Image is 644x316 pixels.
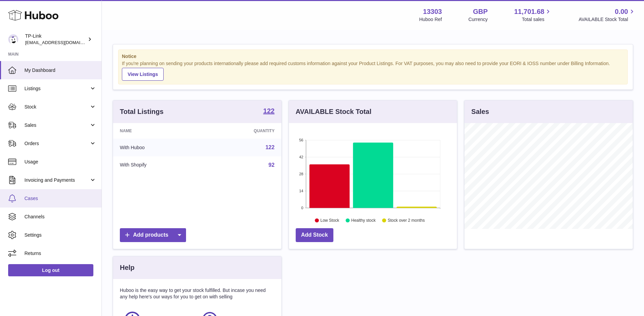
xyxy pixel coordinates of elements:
[615,7,628,16] span: 0.00
[296,228,333,242] a: Add Stock
[24,195,96,202] span: Cases
[514,7,552,23] a: 11,701.68 Total sales
[522,16,552,23] span: Total sales
[204,123,281,139] th: Quantity
[423,7,442,16] strong: 13303
[122,68,164,81] a: View Listings
[351,218,376,223] text: Healthy stock
[578,7,636,23] a: 0.00 AVAILABLE Stock Total
[299,155,303,159] text: 42
[473,7,487,16] strong: GBP
[24,122,89,129] span: Sales
[24,177,89,183] span: Invoicing and Payments
[299,172,303,176] text: 28
[299,138,303,142] text: 56
[514,7,544,16] span: 11,701.68
[299,189,303,193] text: 14
[120,228,186,242] a: Add products
[122,60,624,81] div: If you're planning on sending your products internationally please add required customs informati...
[113,156,204,174] td: With Shopify
[24,67,96,74] span: My Dashboard
[113,123,204,139] th: Name
[120,287,275,300] p: Huboo is the easy way to get your stock fulfilled. But incase you need any help here's our ways f...
[578,16,636,23] span: AVAILABLE Stock Total
[296,107,371,116] h3: AVAILABLE Stock Total
[419,16,442,23] div: Huboo Ref
[8,264,93,276] a: Log out
[320,218,339,223] text: Low Stock
[122,53,624,60] strong: Notice
[24,140,89,147] span: Orders
[24,250,96,257] span: Returns
[25,40,100,45] span: [EMAIL_ADDRESS][DOMAIN_NAME]
[24,104,89,110] span: Stock
[468,16,488,23] div: Currency
[24,214,96,220] span: Channels
[24,232,96,238] span: Settings
[269,162,275,168] a: 92
[120,107,164,116] h3: Total Listings
[471,107,489,116] h3: Sales
[24,159,96,165] span: Usage
[263,107,274,114] strong: 122
[113,139,204,156] td: With Huboo
[120,263,134,272] h3: Help
[265,144,275,150] a: 122
[388,218,425,223] text: Stock over 2 months
[24,85,89,92] span: Listings
[301,206,303,210] text: 0
[8,34,18,44] img: gaby.chen@tp-link.com
[263,107,274,116] a: 122
[25,33,86,46] div: TP-Link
